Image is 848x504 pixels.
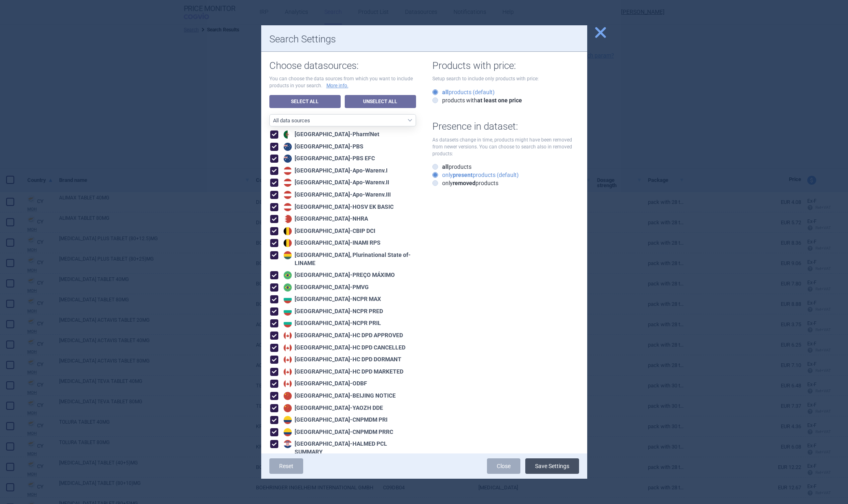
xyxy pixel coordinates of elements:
[284,440,292,448] img: Croatia
[284,215,292,223] img: Bahrain
[487,458,520,474] a: Close
[284,227,292,235] img: Belgium
[442,89,449,95] strong: all
[282,239,381,247] div: [GEOGRAPHIC_DATA] - INAMI RPS
[284,155,292,163] img: Australia
[282,380,367,388] div: [GEOGRAPHIC_DATA] - ODBF
[432,96,522,104] label: products with
[282,227,375,235] div: [GEOGRAPHIC_DATA] - CBIP DCI
[269,60,416,72] h1: Choose datasources:
[282,344,405,352] div: [GEOGRAPHIC_DATA] - HC DPD CANCELLED
[284,332,292,340] img: Canada
[282,416,388,424] div: [GEOGRAPHIC_DATA] - CNPMDM PRI
[282,167,388,175] div: [GEOGRAPHIC_DATA] - Apo-Warenv.I
[284,356,292,364] img: Canada
[282,319,381,327] div: [GEOGRAPHIC_DATA] - NCPR PRIL
[282,179,389,187] div: [GEOGRAPHIC_DATA] - Apo-Warenv.II
[282,271,395,279] div: [GEOGRAPHIC_DATA] - PREÇO MÁXIMO
[432,88,495,96] label: products (default)
[284,167,292,175] img: Austria
[284,203,292,211] img: Austria
[432,137,579,157] p: As datasets change in time, products might have been removed from newer versions. You can choose ...
[284,191,292,199] img: Austria
[282,307,383,316] div: [GEOGRAPHIC_DATA] - NCPR PRED
[269,458,303,474] a: Reset
[442,164,449,170] strong: all
[453,180,476,186] strong: removed
[432,60,579,72] h1: Products with price:
[284,283,292,292] img: Brazil
[269,75,416,89] p: You can choose the data sources from which you want to include products in your search.
[282,440,416,456] div: [GEOGRAPHIC_DATA] - HALMED PCL SUMMARY
[432,75,579,82] p: Setup search to include only products with price:
[284,307,292,316] img: Bulgaria
[284,368,292,376] img: Canada
[284,239,292,247] img: Belgium
[282,215,368,223] div: [GEOGRAPHIC_DATA] - NHRA
[282,283,369,292] div: [GEOGRAPHIC_DATA] - PMVG
[282,404,383,412] div: [GEOGRAPHIC_DATA] - YAOZH DDE
[282,368,403,376] div: [GEOGRAPHIC_DATA] - HC DPD MARKETED
[326,82,348,89] a: More info.
[284,179,292,187] img: Austria
[284,392,292,400] img: China
[453,172,473,178] strong: present
[284,143,292,151] img: Australia
[282,428,393,436] div: [GEOGRAPHIC_DATA] - CNPMDM PRRC
[477,97,522,104] strong: at least one price
[525,458,579,474] button: Save Settings
[284,416,292,424] img: Colombia
[284,319,292,327] img: Bulgaria
[282,392,396,400] div: [GEOGRAPHIC_DATA] - BEIJING NOTICE
[282,295,381,303] div: [GEOGRAPHIC_DATA] - NCPR MAX
[284,295,292,303] img: Bulgaria
[269,95,341,108] a: Select All
[282,155,375,163] div: [GEOGRAPHIC_DATA] - PBS EFC
[284,380,292,388] img: Canada
[282,191,391,199] div: [GEOGRAPHIC_DATA] - Apo-Warenv.III
[284,344,292,352] img: Canada
[284,251,292,259] img: Bolivia, Plurinational State of
[432,171,519,179] label: only products (default)
[284,404,292,412] img: China
[284,130,292,139] img: Algeria
[282,143,363,151] div: [GEOGRAPHIC_DATA] - PBS
[282,356,401,364] div: [GEOGRAPHIC_DATA] - HC DPD DORMANT
[282,251,416,267] div: [GEOGRAPHIC_DATA], Plurinational State of - LINAME
[284,428,292,436] img: Colombia
[282,130,379,139] div: [GEOGRAPHIC_DATA] - Pharm'Net
[282,332,403,340] div: [GEOGRAPHIC_DATA] - HC DPD APPROVED
[284,271,292,279] img: Brazil
[432,179,498,187] label: only products
[269,33,579,45] h1: Search Settings
[432,163,471,171] label: products
[282,203,394,211] div: [GEOGRAPHIC_DATA] - HOSV EK BASIC
[345,95,416,108] a: Unselect All
[432,121,579,133] h1: Presence in dataset:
